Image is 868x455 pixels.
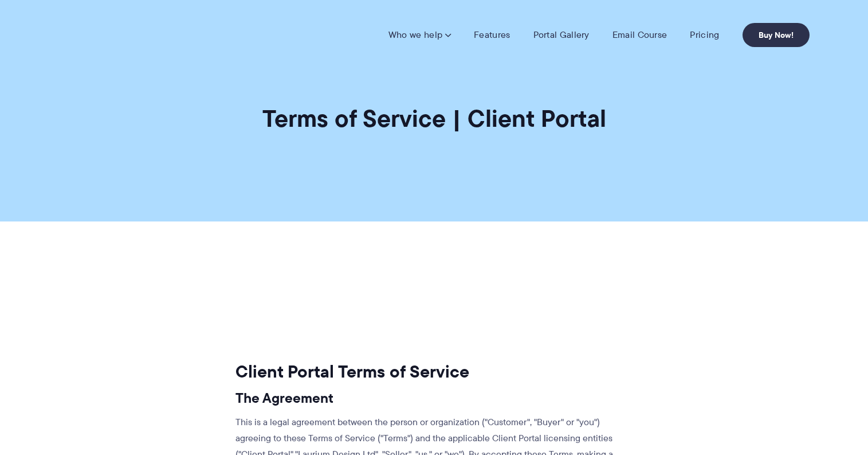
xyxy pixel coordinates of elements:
[235,390,626,407] h3: The Agreement
[612,29,667,41] a: Email Course
[388,29,451,41] a: Who we help
[235,361,626,383] h2: Client Portal Terms of Service
[690,29,719,41] a: Pricing
[474,29,510,41] a: Features
[533,29,590,41] a: Portal Gallery
[262,103,606,134] h1: Terms of Service | Client Portal
[743,23,810,47] a: Buy Now!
